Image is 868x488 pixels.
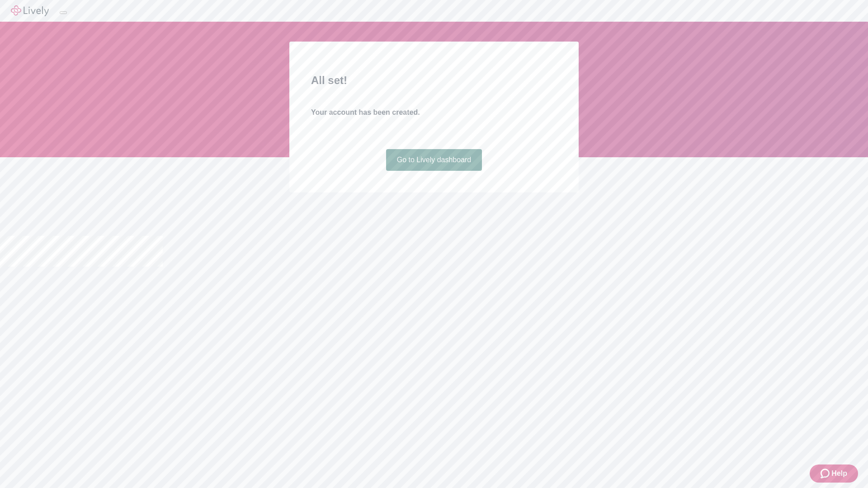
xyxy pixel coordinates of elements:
[821,468,831,479] svg: Zendesk support icon
[386,149,482,171] a: Go to Lively dashboard
[60,11,67,14] button: Log out
[11,5,49,16] img: Lively
[311,107,557,118] h4: Your account has been created.
[831,468,847,479] span: Help
[810,465,858,483] button: Zendesk support iconHelp
[311,72,557,89] h2: All set!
